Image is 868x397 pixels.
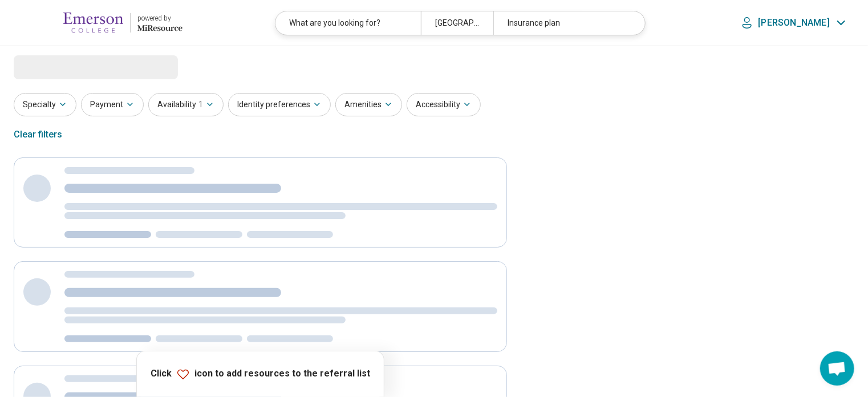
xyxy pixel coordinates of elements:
[421,11,493,35] div: [GEOGRAPHIC_DATA], [GEOGRAPHIC_DATA]
[493,11,638,35] div: Insurance plan
[14,93,76,116] button: Specialty
[151,367,370,381] p: Click icon to add resources to the referral list
[759,17,830,29] p: [PERSON_NAME]
[820,351,854,386] div: Open chat
[335,93,402,116] button: Amenities
[18,9,182,37] a: Emerson Collegepowered by
[407,93,481,116] button: Accessibility
[228,93,331,116] button: Identity preferences
[14,121,62,148] div: Clear filters
[198,99,203,111] span: 1
[275,11,420,35] div: What are you looking for?
[81,93,144,116] button: Payment
[137,13,182,23] div: powered by
[63,9,123,37] img: Emerson College
[14,55,109,78] span: Loading...
[148,93,224,116] button: Availability1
